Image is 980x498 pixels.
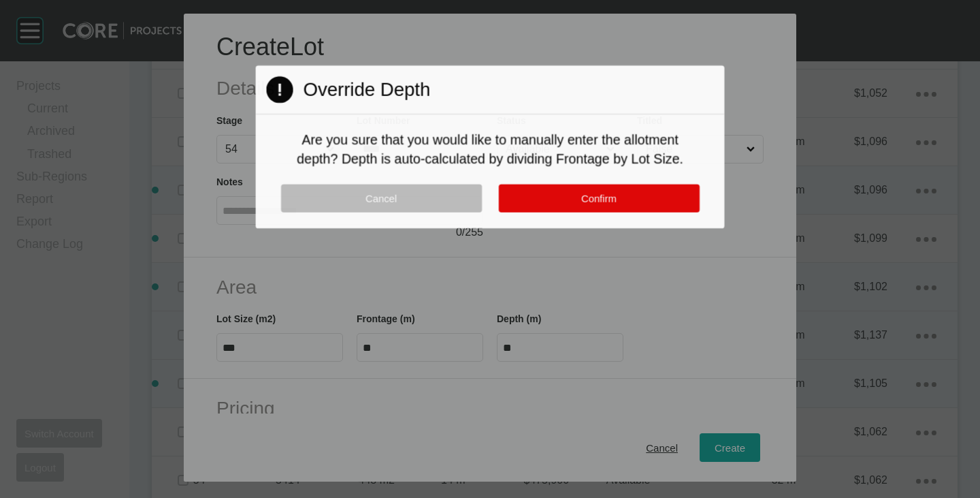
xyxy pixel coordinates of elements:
[365,193,397,204] span: Cancel
[581,193,617,204] span: Confirm
[303,76,430,103] h2: Override Depth
[498,184,699,212] button: Confirm
[280,184,481,212] button: Cancel
[288,131,692,168] p: Are you sure that you would like to manually enter the allotment depth? Depth is auto-calculated ...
